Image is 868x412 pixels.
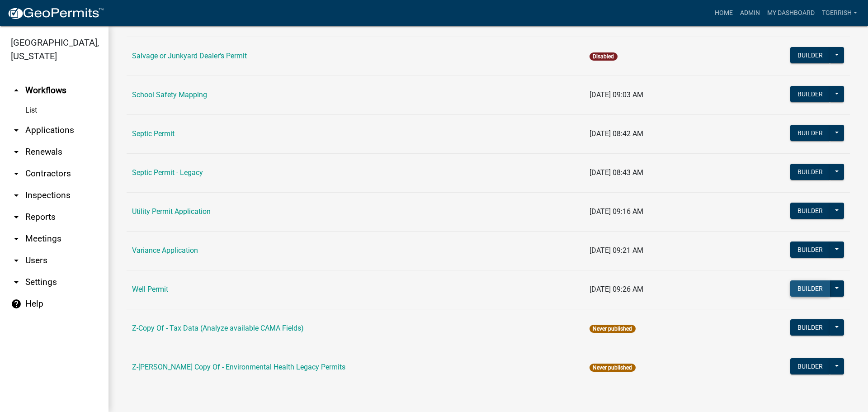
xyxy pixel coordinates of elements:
[132,324,304,332] a: Z-Copy Of - Tax Data (Analyze available CAMA Fields)
[790,86,830,102] button: Builder
[132,90,207,99] a: School Safety Mapping
[790,280,830,297] button: Builder
[132,285,168,294] a: Well Permit
[790,242,830,258] button: Builder
[790,203,830,219] button: Builder
[790,164,830,180] button: Builder
[590,90,643,99] span: [DATE] 09:03 AM
[590,207,643,216] span: [DATE] 09:16 AM
[11,125,22,136] i: arrow_drop_down
[590,285,643,294] span: [DATE] 09:26 AM
[590,168,643,177] span: [DATE] 08:43 AM
[790,47,830,63] button: Builder
[11,190,22,201] i: arrow_drop_down
[11,255,22,266] i: arrow_drop_down
[590,52,617,61] span: Disabled
[132,246,198,255] a: Variance Application
[590,129,643,138] span: [DATE] 08:42 AM
[11,168,22,179] i: arrow_drop_down
[11,233,22,244] i: arrow_drop_down
[790,125,830,141] button: Builder
[11,277,22,288] i: arrow_drop_down
[736,5,764,22] a: Admin
[132,129,175,138] a: Septic Permit
[132,363,345,371] a: Z-[PERSON_NAME] Copy Of - Environmental Health Legacy Permits
[132,52,247,60] a: Salvage or Junkyard Dealer's Permit
[132,207,211,216] a: Utility Permit Application
[590,364,635,372] span: Never published
[590,246,643,255] span: [DATE] 09:21 AM
[11,85,22,96] i: arrow_drop_up
[590,325,635,333] span: Never published
[818,5,861,22] a: TGERRISH
[132,168,203,177] a: Septic Permit - Legacy
[711,5,736,22] a: Home
[790,358,830,374] button: Builder
[11,147,22,157] i: arrow_drop_down
[790,319,830,336] button: Builder
[764,5,818,22] a: My Dashboard
[11,298,22,309] i: help
[11,212,22,223] i: arrow_drop_down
